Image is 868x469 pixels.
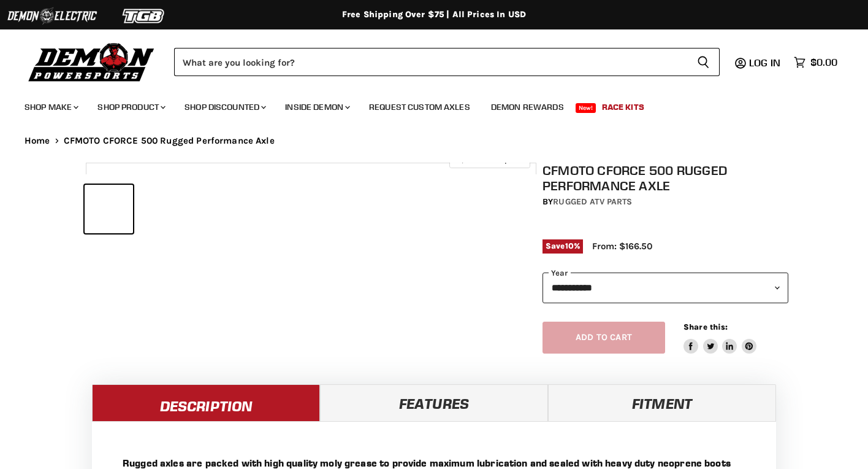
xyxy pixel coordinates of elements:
span: Share this: [683,322,728,331]
a: Features [320,384,548,421]
button: IMAGE thumbnail [85,185,133,233]
a: Request Custom Axles [360,95,479,120]
img: Demon Powersports [25,40,159,83]
span: $0.00 [810,56,837,68]
form: Product [174,48,720,76]
a: Race Kits [593,95,653,120]
img: TGB Logo 2 [98,4,190,28]
a: Log in [744,57,788,68]
ul: Main menu [15,90,834,120]
a: Shop Make [15,95,86,120]
span: CFMOTO CFORCE 500 Rugged Performance Axle [64,136,275,146]
a: Demon Rewards [482,95,573,120]
div: by [542,195,788,209]
a: Description [92,384,320,421]
span: Log in [749,56,780,69]
select: year [542,273,788,303]
span: From: $166.50 [592,241,652,252]
a: Shop Discounted [175,95,273,120]
img: Demon Electric Logo 2 [6,4,98,28]
aside: Share this: [683,322,756,354]
a: Rugged ATV Parts [553,196,632,207]
span: Click to expand [455,155,523,164]
a: Inside Demon [276,95,357,120]
a: Fitment [548,384,776,421]
a: Home [25,136,50,146]
input: Search [174,48,687,76]
button: Search [687,48,720,76]
span: 10 [565,241,574,250]
h1: CFMOTO CFORCE 500 Rugged Performance Axle [542,163,788,193]
span: New! [576,103,596,113]
span: Save % [542,239,583,253]
a: Shop Product [88,95,173,120]
a: $0.00 [788,53,843,71]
